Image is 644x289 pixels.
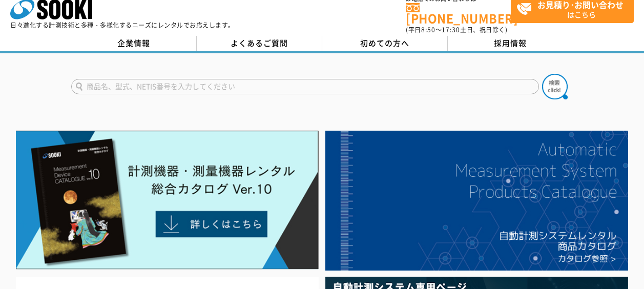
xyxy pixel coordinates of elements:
span: 初めての方へ [360,37,409,49]
span: (平日 ～ 土日、祝日除く) [406,25,507,34]
a: [PHONE_NUMBER] [406,3,511,24]
span: 17:30 [442,25,460,34]
a: 企業情報 [71,36,197,51]
img: btn_search.png [542,74,568,99]
a: 採用情報 [448,36,573,51]
img: 自動計測システムカタログ [325,131,628,271]
img: Catalog Ver10 [16,131,319,270]
a: よくあるご質問 [197,36,322,51]
span: 8:50 [421,25,435,34]
p: 日々進化する計測技術と多種・多様化するニーズにレンタルでお応えします。 [10,22,235,28]
input: 商品名、型式、NETIS番号を入力してください [71,79,539,94]
a: 初めての方へ [322,36,448,51]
